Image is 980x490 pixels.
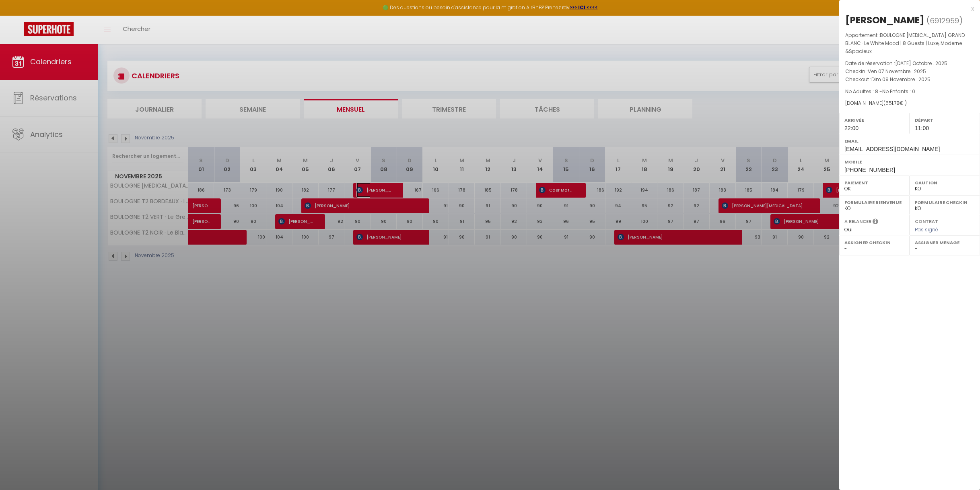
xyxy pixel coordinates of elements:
[844,179,904,187] label: Paiement
[844,218,871,225] label: A relancer
[871,76,931,83] span: Dim 09 Novembre . 2025
[845,67,974,76] p: Checkin :
[845,100,974,107] div: [DOMAIN_NAME]
[845,31,974,55] p: Appartement :
[845,76,974,84] p: Checkout :
[930,16,959,26] span: 6912959
[915,239,975,247] label: Assigner Menage
[882,88,915,95] span: Nb Enfants : 0
[845,59,974,67] p: Date de réservation :
[915,218,938,223] label: Contrat
[844,239,904,247] label: Assigner Checkin
[883,100,907,106] span: ( € )
[915,179,975,187] label: Caution
[844,116,904,124] label: Arrivée
[844,158,975,166] label: Mobile
[926,15,963,26] span: ( )
[868,68,926,75] span: Ven 07 Novembre . 2025
[844,125,859,131] span: 22:00
[845,14,924,27] div: [PERSON_NAME]
[844,137,975,145] label: Email
[845,32,965,55] span: BOULOGNE [MEDICAL_DATA] GRAND BLANC · Le White Mood | 8 Guests | Luxe, Moderne &Spacieux
[844,198,904,206] label: Formulaire Bienvenue
[839,4,974,14] div: x
[885,100,900,106] span: 551.78
[895,60,947,67] span: [DATE] Octobre . 2025
[915,116,975,124] label: Départ
[915,226,938,233] span: Pas signé
[844,167,895,173] span: [PHONE_NUMBER]
[915,125,929,131] span: 11:00
[845,88,915,95] span: Nb Adultes : 8 -
[873,218,878,227] i: Sélectionner OUI si vous souhaiter envoyer les séquences de messages post-checkout
[915,198,975,206] label: Formulaire Checkin
[844,146,940,152] span: [EMAIL_ADDRESS][DOMAIN_NAME]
